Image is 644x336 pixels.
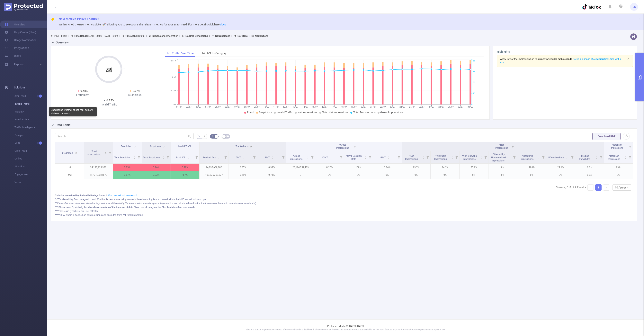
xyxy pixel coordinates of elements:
[194,151,199,163] i: Filter menu
[74,34,88,37] b: Time Range:
[595,156,598,158] div: Sort
[517,171,546,179] p: 0%
[113,202,153,205] i: Viewability Undetermined Impressions
[162,156,164,157] i: icon: caret-up
[566,156,568,157] i: icon: caret-up
[402,171,431,179] p: 0%
[56,123,71,127] h2: Data Table
[419,106,425,108] tspan: 26/07
[200,171,228,179] p: 108,375,358,677
[57,328,634,331] p: This is a stable, in production version of Protected Media's dashboard. Please note that the MRC ...
[272,156,274,157] i: icon: caret-up
[460,171,488,179] p: 0%
[332,106,337,108] tspan: 17/07
[252,151,257,163] i: Filter menu
[598,151,604,163] i: Filter menu
[605,186,607,189] i: icon: right
[121,145,132,148] span: Fraudulent
[595,184,602,191] li: 1
[14,116,47,123] span: Brand Safety
[84,171,113,179] p: 117,312,018,573
[55,209,633,213] div: **** Values in (Brackets) are user attested
[87,150,101,156] span: Total Transactions
[178,145,192,148] span: Invalid Traffic
[227,135,229,137] i: icon: table
[302,106,308,108] tspan: 14/07
[143,156,161,159] span: Total Suspicious
[51,34,268,37] span: TikTok [DATE] 00:00 - [DATE] 23:59 +00:00
[604,171,633,179] p: 0%
[286,164,315,171] p: 23,124,757,489
[624,156,627,158] div: Sort
[67,34,70,37] span: >
[399,106,405,108] tspan: 24/07
[108,194,137,197] a: What accreditation means?
[538,157,540,158] i: icon: caret-down
[49,107,97,116] div: Understand whether or not your ads are visible to humans
[575,171,604,179] p: 0.0 s
[196,106,201,108] tspan: 03/07
[264,106,269,108] tspan: 10/07
[218,157,220,158] i: icon: caret-down
[59,23,226,26] span: We launched the new metrics picker 🚀, allowing you to select only the relevant metrics for your e...
[497,50,633,54] h3: Highlights
[207,52,227,55] span: IVT by Category
[480,157,482,158] i: icon: caret-down
[109,93,161,97] div: Suspicious
[429,106,434,108] tspan: 27/07
[638,17,641,21] button: icon: close
[14,139,47,147] span: MRC
[236,156,241,159] span: GIVT
[353,111,376,114] span: Total Transactions
[309,151,315,163] i: Filter menu
[388,156,390,158] div: Sort
[237,34,248,37] b: No Filters
[178,34,182,37] span: >
[59,17,99,21] span: New Metrics Picker Feature!
[14,163,47,170] span: Attention
[257,171,286,179] p: 0.71%
[83,103,135,107] div: Invalid Traffic
[409,106,415,108] tspan: 25/07
[14,147,47,155] span: Click Fraud
[230,34,234,37] span: >
[75,151,77,152] i: icon: caret-up
[388,156,390,157] i: icon: caret-up
[176,156,186,159] span: Total IVT
[344,171,373,179] p: 0%
[434,155,447,160] span: *Viewable Impressions
[203,156,216,159] span: Tracked Ads
[259,111,272,114] span: Suspicious
[283,106,289,108] tspan: 12/07
[500,58,546,60] span: A low rate of the impressions on this report
[341,106,347,108] tspan: 18/07
[473,103,474,106] tspan: 0
[344,164,373,171] p: 100%
[176,106,182,108] tspan: 01/07
[373,171,402,179] p: 0%
[125,34,138,37] b: Time Zone:
[454,151,459,163] i: Filter menu
[5,21,25,28] a: Overview
[243,156,245,158] div: Sort
[402,164,431,171] p: 99.7%
[473,60,475,62] tspan: 6B
[133,156,136,158] div: Sort
[136,151,142,163] i: Filter menu
[425,151,430,163] i: Filter menu
[171,60,176,62] tspan: 0.81%
[150,145,161,148] span: Suspicious
[4,3,43,11] img: Protected Media
[236,145,248,148] span: Tracked Ads
[625,156,627,157] i: icon: caret-up
[546,58,572,60] span: was
[603,184,609,191] li: Next Page
[462,155,477,160] span: *Non Viewable Impressions
[225,106,230,108] tspan: 06/07
[75,151,77,154] div: Sort
[495,143,508,149] span: *Net Impressions
[632,3,636,11] span: DS
[550,58,572,60] b: visible for 5 seconds
[172,76,176,78] tspan: 0.5%
[152,34,178,37] span: Integration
